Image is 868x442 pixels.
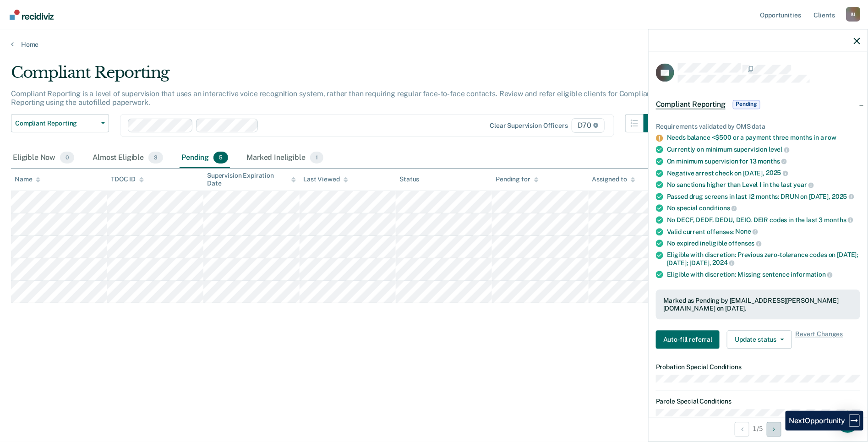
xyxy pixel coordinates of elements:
[667,228,860,236] div: Valid current offenses:
[656,364,860,371] dt: Probation Special Conditions
[729,240,762,247] span: offenses
[735,422,749,437] button: Previous Opportunity
[699,205,737,212] span: conditions
[767,422,781,437] button: Next Opportunity
[11,63,662,89] div: Compliant Reporting
[667,169,860,177] div: Negative arrest check on [DATE],
[656,331,720,349] button: Auto-fill referral
[148,152,163,164] span: 3
[11,40,857,49] a: Home
[837,411,859,433] div: Open Intercom Messenger
[663,297,853,312] div: Marked as Pending by [EMAIL_ADDRESS][PERSON_NAME][DOMAIN_NAME] on [DATE].
[667,240,860,248] div: No expired ineligible
[736,228,758,235] span: None
[667,181,860,189] div: No sanctions higher than Level 1 in the last
[207,172,296,187] div: Supervision Expiration Date
[794,181,814,189] span: year
[667,146,860,154] div: Currently on minimum supervision
[649,90,868,119] div: Compliant ReportingPending
[111,175,144,183] div: TDOC ID
[846,7,861,22] button: Profile dropdown button
[15,175,40,183] div: Name
[180,148,230,168] div: Pending
[592,175,635,183] div: Assigned to
[667,251,860,267] div: Eligible with discretion: Previous zero-tolerance codes on [DATE]; [DATE]; [DATE],
[656,331,723,349] a: Navigate to form link
[649,417,868,441] div: 1 / 5
[245,148,325,168] div: Marked Ineligible
[667,158,860,166] div: On minimum supervision for 13
[10,10,54,20] img: Recidiviz
[656,100,726,109] span: Compliant Reporting
[213,152,228,164] span: 5
[399,175,419,183] div: Status
[832,193,854,200] span: 2025
[846,7,861,22] div: I U
[667,134,836,142] a: Needs balance <$500 or a payment three months in a row
[656,123,860,131] div: Requirements validated by OMS data
[667,204,860,213] div: No special
[667,271,860,279] div: Eligible with discretion: Missing sentence
[11,148,76,168] div: Eligible Now
[824,216,853,224] span: months
[91,148,165,168] div: Almost Eligible
[60,152,74,164] span: 0
[733,100,760,109] span: Pending
[15,120,98,127] span: Compliant Reporting
[572,118,605,133] span: D70
[303,175,348,183] div: Last Viewed
[656,398,860,405] dt: Parole Special Conditions
[796,331,843,349] span: Revert Changes
[11,89,654,107] p: Compliant Reporting is a level of supervision that uses an interactive voice recognition system, ...
[769,146,789,153] span: level
[667,216,860,224] div: No DECF, DEDF, DEDU, DEIO, DEIR codes in the last 3
[310,152,323,164] span: 1
[667,192,860,201] div: Passed drug screens in last 12 months: DRUN on [DATE],
[727,331,792,349] button: Update status
[713,259,735,267] span: 2024
[791,271,833,278] span: information
[490,122,568,130] div: Clear supervision officers
[496,175,538,183] div: Pending for
[758,158,787,165] span: months
[766,169,788,177] span: 2025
